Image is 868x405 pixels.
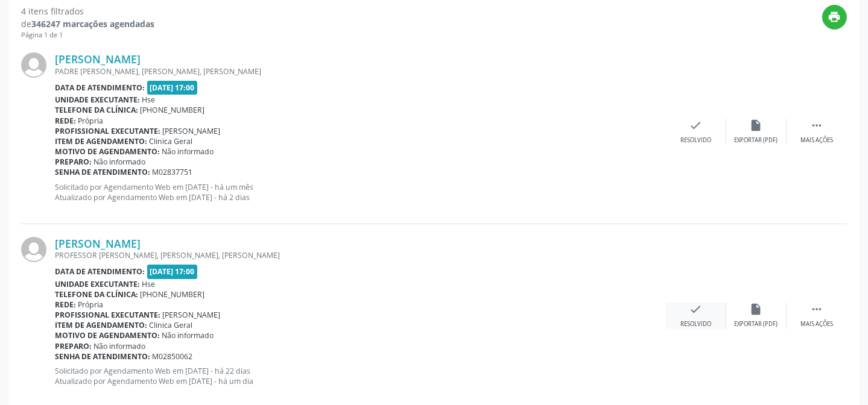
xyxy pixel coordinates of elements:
b: Motivo de agendamento: [55,146,160,157]
span: Hse [142,279,156,289]
img: img [21,237,46,262]
b: Item de agendamento: [55,320,147,330]
b: Item de agendamento: [55,136,147,146]
span: [DATE] 17:00 [147,81,198,95]
div: Página 1 de 1 [21,30,154,40]
p: Solicitado por Agendamento Web em [DATE] - há 22 dias Atualizado por Agendamento Web em [DATE] - ... [55,366,666,386]
a: [PERSON_NAME] [55,52,141,66]
div: Exportar (PDF) [735,320,778,328]
b: Motivo de agendamento: [55,330,160,341]
span: Não informado [162,146,214,157]
div: PROFESSOR [PERSON_NAME], [PERSON_NAME], [PERSON_NAME] [55,250,666,260]
span: Própria [78,116,104,126]
p: Solicitado por Agendamento Web em [DATE] - há um mês Atualizado por Agendamento Web em [DATE] - h... [55,182,666,202]
b: Senha de atendimento: [55,167,150,177]
span: Não informado [162,330,214,341]
div: Resolvido [680,320,711,328]
button: print [822,5,847,30]
i: insert_drive_file [750,303,763,316]
span: [PERSON_NAME] [163,126,221,136]
i:  [810,303,823,316]
span: M02837751 [153,167,193,177]
b: Profissional executante: [55,310,160,320]
i: check [689,303,703,316]
div: Resolvido [680,136,711,145]
span: M02850062 [153,351,193,362]
b: Telefone da clínica: [55,289,138,300]
i: check [689,119,703,132]
div: 4 itens filtrados [21,5,154,17]
div: Mais ações [800,136,833,145]
span: [PHONE_NUMBER] [141,289,205,300]
b: Preparo: [55,341,92,351]
span: [DATE] 17:00 [147,265,198,278]
b: Rede: [55,116,76,126]
div: Mais ações [800,320,833,328]
strong: 346247 marcações agendadas [31,18,154,30]
div: de [21,17,154,30]
b: Senha de atendimento: [55,351,150,362]
div: Exportar (PDF) [735,136,778,145]
span: [PERSON_NAME] [163,310,221,320]
b: Data de atendimento: [55,83,145,93]
i:  [810,119,823,132]
b: Rede: [55,300,76,310]
b: Data de atendimento: [55,266,145,277]
span: [PHONE_NUMBER] [141,105,205,115]
b: Unidade executante: [55,95,140,105]
i: print [828,10,841,24]
b: Telefone da clínica: [55,105,138,115]
b: Unidade executante: [55,279,140,289]
span: Hse [142,95,156,105]
span: Clinica Geral [150,136,193,146]
span: Clinica Geral [150,320,193,330]
span: Não informado [94,157,146,167]
img: img [21,52,46,78]
b: Preparo: [55,157,92,167]
b: Profissional executante: [55,126,160,136]
div: PADRE [PERSON_NAME], [PERSON_NAME], [PERSON_NAME] [55,66,666,77]
span: Própria [78,300,104,310]
a: [PERSON_NAME] [55,237,141,250]
span: Não informado [94,341,146,351]
i: insert_drive_file [750,119,763,132]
